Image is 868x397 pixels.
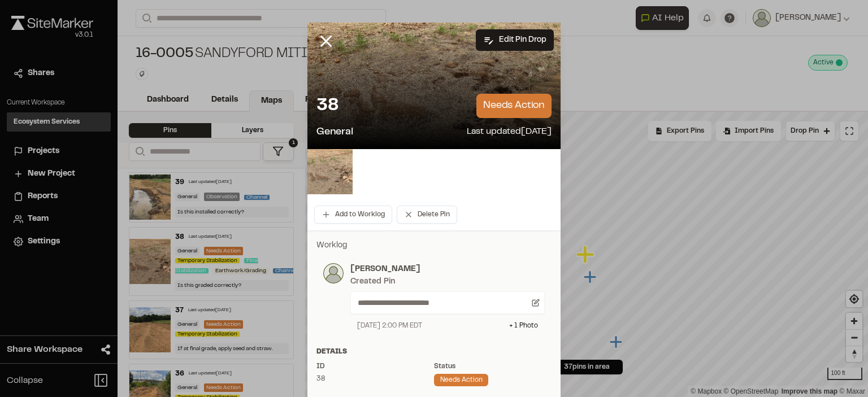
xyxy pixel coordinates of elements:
[397,206,457,224] button: Delete Pin
[316,239,552,252] p: Worklog
[323,263,344,283] img: photo
[357,321,422,331] div: [DATE] 2:00 PM EDT
[434,374,488,386] div: needs action
[307,149,353,194] img: file
[476,94,552,118] p: needs action
[316,347,552,357] div: Details
[316,374,434,384] div: 38
[467,125,552,140] p: Last updated [DATE]
[509,321,538,331] div: + 1 Photo
[316,125,353,140] p: General
[434,361,552,372] div: Status
[314,206,392,224] button: Add to Worklog
[316,95,338,117] p: 38
[316,361,434,372] div: ID
[350,263,545,276] p: [PERSON_NAME]
[350,276,395,288] div: Created Pin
